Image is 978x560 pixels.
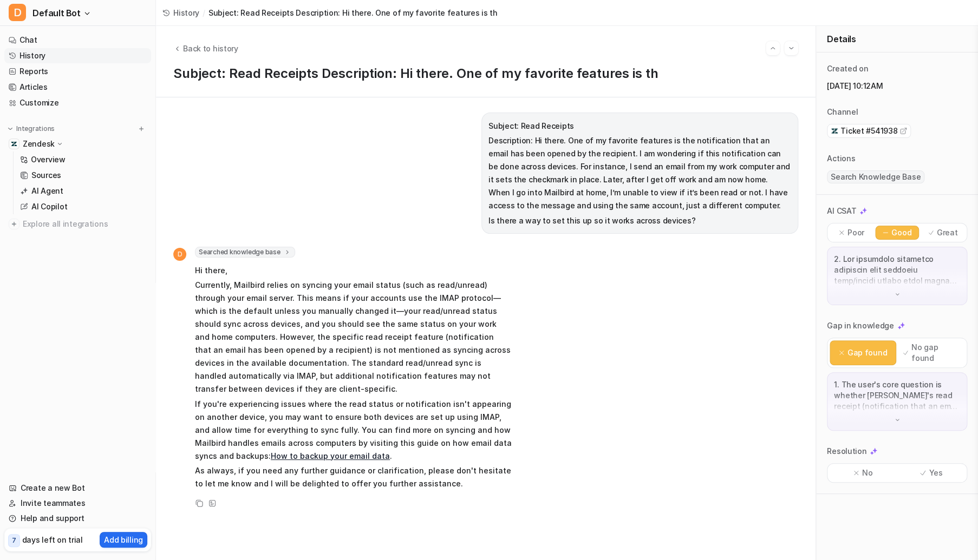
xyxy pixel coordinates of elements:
p: AI Agent [31,186,63,196]
span: Default Bot [32,5,81,21]
a: Chat [4,32,151,48]
p: As always, if you need any further guidance or clarification, please don't hesitate to let me kno... [195,464,512,490]
p: Integrations [16,124,55,133]
p: Resolution [827,446,866,457]
a: Help and support [4,511,151,526]
img: zendesk [831,127,838,135]
button: Go to previous session [766,41,780,55]
h1: Subject: Read Receipts Description: Hi there. One of my favorite features is th [173,66,798,82]
span: D [9,4,26,21]
p: Channel [827,107,858,117]
p: Great [937,227,958,238]
p: No gap found [911,342,960,364]
p: If you're experiencing issues where the read status or notification isn't appearing on another de... [195,398,512,463]
p: AI CSAT [827,206,856,216]
p: Actions [827,153,855,164]
p: 7 [12,536,16,545]
a: Reports [4,64,151,79]
span: Back to history [183,43,238,54]
p: Hi there, [195,264,512,277]
button: Integrations [4,123,58,134]
img: down-arrow [894,291,901,298]
a: Ticket #541938 [831,126,907,136]
div: Details [816,26,978,52]
img: explore all integrations [9,219,19,229]
span: D [173,248,186,261]
a: Invite teammates [4,496,151,511]
p: Yes [929,467,942,478]
img: Next session [787,43,795,53]
p: Gap in knowledge [827,320,894,331]
p: Gap found [847,347,887,358]
p: Created on [827,63,868,74]
p: Overview [31,154,66,165]
span: / [203,7,205,18]
a: Create a new Bot [4,480,151,496]
p: Is there a way to set this up so it works across devices? [488,214,791,227]
p: Subject: Read Receipts [488,120,791,133]
p: Good [891,227,911,238]
button: Go to next session [784,41,798,55]
p: Currently, Mailbird relies on syncing your email status (such as read/unread) through your email ... [195,279,512,396]
p: Poor [847,227,864,238]
p: No [862,467,872,478]
span: Explore all integrations [23,215,147,233]
button: Add billing [100,532,147,548]
img: Zendesk [11,141,17,147]
img: down-arrow [894,416,901,424]
a: Sources [16,168,151,183]
span: Searched knowledge base [195,247,295,258]
p: Sources [31,170,61,181]
p: Description: Hi there. One of my favorite features is the notification that an email has been ope... [488,134,791,212]
img: Previous session [769,43,777,53]
button: Back to history [173,43,238,54]
p: 1. The user's core question is whether [PERSON_NAME]'s read receipt (notification that an email w... [834,379,960,412]
a: Overview [16,152,151,167]
span: Subject: Read Receipts Description: Hi there. One of my favorite features is th [208,7,498,18]
img: expand menu [6,125,14,133]
p: 2. Lor ipsumdolo sitametco adipiscin elit seddoeiu temp/incidi utlabo etdol magnaa enimadm ven QU... [834,254,960,286]
a: History [162,7,199,18]
a: How to backup your email data [271,451,390,460]
img: menu_add.svg [138,125,145,133]
p: days left on trial [22,534,83,545]
a: Customize [4,95,151,110]
span: Search Knowledge Base [827,170,924,183]
a: History [4,48,151,63]
a: AI Copilot [16,199,151,214]
p: Zendesk [23,139,55,149]
p: [DATE] 10:12AM [827,81,967,91]
p: Add billing [104,534,143,545]
a: Explore all integrations [4,216,151,232]
span: History [173,7,199,18]
span: Ticket #541938 [840,126,897,136]
p: AI Copilot [31,201,67,212]
a: AI Agent [16,183,151,199]
a: Articles [4,80,151,95]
